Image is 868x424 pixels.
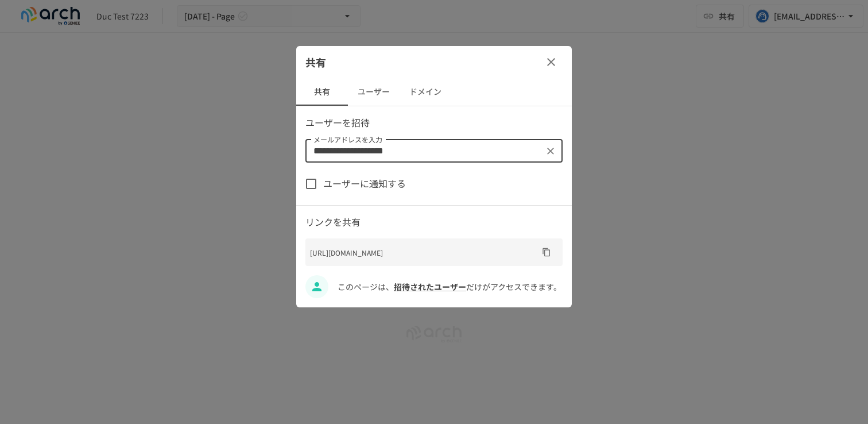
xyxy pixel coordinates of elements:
p: [URL][DOMAIN_NAME] [310,247,537,258]
div: 共有 [296,46,572,78]
p: このページは、 だけがアクセスできます。 [338,280,563,293]
p: リンクを共有 [305,215,563,230]
button: URLをコピー [537,243,556,261]
button: クリア [542,143,559,159]
p: ユーザーを招待 [305,115,563,130]
span: ユーザーに通知する [323,176,406,191]
a: 招待されたユーザー [394,281,466,292]
button: ドメイン [400,78,451,106]
button: 共有 [296,78,348,106]
label: メールアドレスを入力 [313,134,382,144]
button: ユーザー [348,78,400,106]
